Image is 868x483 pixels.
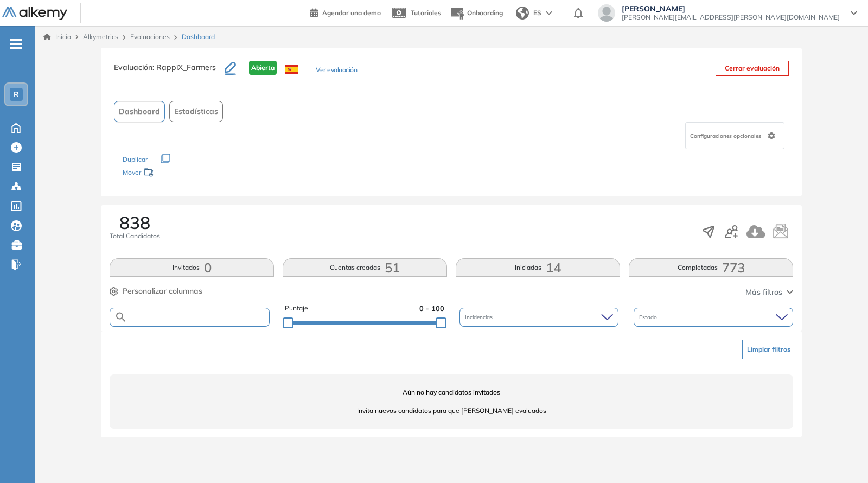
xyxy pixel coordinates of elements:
span: Aún no hay candidatos invitados [110,387,793,397]
button: Completadas773 [629,258,793,277]
img: arrow [546,11,552,15]
span: ES [533,8,541,18]
i: - [10,43,22,45]
span: Configuraciones opcionales [690,132,763,140]
span: Puntaje [285,303,308,314]
a: Agendar una demo [310,5,381,18]
span: Total Candidatos [110,231,160,241]
div: Mover [123,163,231,183]
button: Ver evaluación [316,65,357,77]
div: Incidencias [459,308,619,327]
button: Personalizar columnas [110,285,202,297]
button: Invitados0 [110,258,274,277]
span: 0 - 100 [419,303,444,314]
span: 838 [119,214,150,231]
span: Invita nuevos candidatos para que [PERSON_NAME] evaluados [110,406,793,416]
img: ESP [285,65,298,74]
span: Duplicar [123,155,148,163]
button: Iniciadas14 [456,258,620,277]
button: Onboarding [450,2,503,25]
img: Logo [2,7,67,21]
button: Cerrar evaluación [716,61,789,76]
span: Estado [639,313,659,321]
button: Estadísticas [169,101,223,122]
span: [PERSON_NAME][EMAIL_ADDRESS][PERSON_NAME][DOMAIN_NAME] [622,13,840,22]
span: : RappiX_Farmers [152,62,216,72]
span: Alkymetrics [83,33,118,41]
span: R [14,90,19,99]
a: Evaluaciones [130,33,170,41]
a: Inicio [43,32,71,42]
button: Más filtros [745,287,793,298]
span: Abierta [249,61,277,75]
span: Onboarding [467,9,503,17]
span: Agendar una demo [322,9,381,17]
span: Dashboard [119,106,160,117]
span: Estadísticas [174,106,218,117]
span: [PERSON_NAME] [622,4,840,13]
span: Más filtros [745,287,782,298]
div: Estado [634,308,793,327]
button: Dashboard [114,101,165,122]
img: SEARCH_ALT [114,310,127,324]
span: Personalizar columnas [123,285,202,297]
button: Cuentas creadas51 [283,258,447,277]
span: Tutoriales [411,9,441,17]
span: Incidencias [465,313,495,321]
h3: Evaluación [114,61,225,84]
span: Dashboard [182,32,215,42]
button: Limpiar filtros [742,340,795,359]
div: Configuraciones opcionales [685,122,784,149]
img: world [516,7,529,20]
